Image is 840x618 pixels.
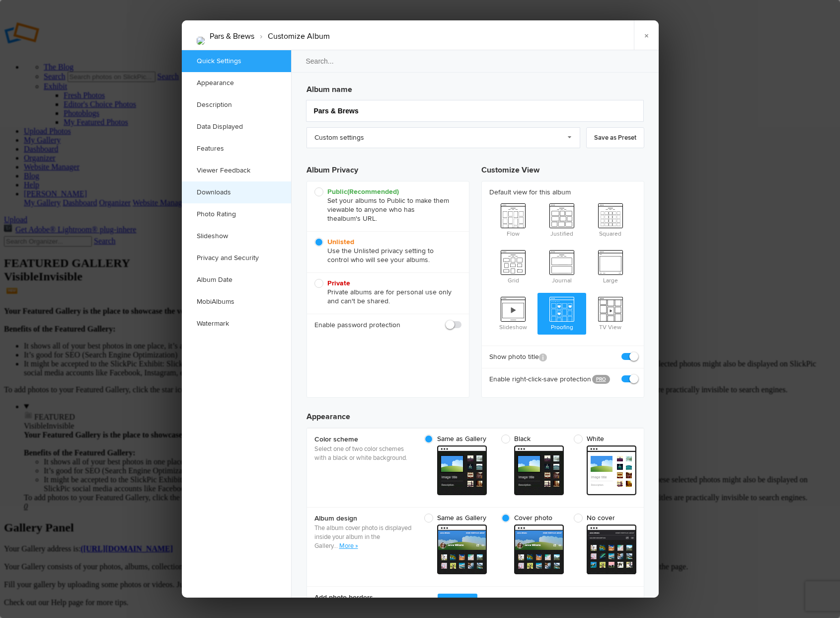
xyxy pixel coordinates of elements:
span: Justified [537,199,586,239]
a: Appearance [182,72,291,94]
a: Privacy and Security [182,247,291,269]
p: The album cover photo is displayed inside your album in the Gallery. [314,524,414,550]
span: Proofing [537,293,586,333]
h3: Album name [306,80,644,95]
i: (Recommended) [347,187,399,196]
a: Save as Preset [586,127,644,148]
b: Enable password protection [314,320,400,330]
b: Add photo borders [314,593,414,603]
a: Downloads [182,181,291,203]
span: cover From gallery - dark [437,525,487,574]
span: Cover photo [501,514,559,523]
span: .. [335,542,339,550]
a: Description [182,94,291,116]
span: Same as Gallery [424,435,486,443]
b: Unlisted [327,238,354,246]
b: Album design [314,514,414,524]
h3: Customize View [481,156,644,181]
span: No cover [574,514,631,523]
a: PRO [592,375,610,384]
h3: Album Privacy [306,156,469,181]
input: Search... [291,50,660,73]
span: album's URL. [337,214,377,223]
b: Color scheme [314,435,414,444]
span: Set your albums to Public to make them viewable to anyone who has the [314,187,457,223]
span: Private albums are for personal use only and can't be shared. [314,279,457,306]
span: Journal [537,246,586,286]
b: Default view for this album [489,187,636,197]
li: Customize Album [254,28,330,45]
a: Data Displayed [182,116,291,138]
img: untitled-57.jpg [197,37,205,45]
span: cover From gallery - dark [587,525,636,574]
li: Pars & Brews [210,28,254,45]
a: More » [339,542,358,550]
a: Quick Settings [182,50,291,72]
span: Same as Gallery [424,514,486,523]
span: Large [586,246,635,286]
a: Custom settings [306,127,580,148]
span: TV View [586,293,635,333]
b: Private [327,279,350,287]
a: Album Date [182,269,291,291]
a: Photo Rating [182,203,291,225]
a: MobiAlbums [182,291,291,313]
b: Enable right-click-save protection [489,374,585,384]
a: Features [182,138,291,160]
span: Flow [489,199,538,239]
h3: Appearance [306,403,644,423]
a: Watermark [182,313,291,335]
span: Use the Unlisted privacy setting to control who will see your albums. [314,238,457,265]
a: Viewer Feedback [182,160,291,181]
span: cover From gallery - dark [514,525,564,574]
a: × [634,20,659,50]
span: Black [501,435,559,443]
b: Public [327,187,399,196]
p: Select one of two color schemes with a black or white background. [314,444,414,462]
span: Slideshow [489,293,538,333]
span: Squared [586,199,635,239]
b: Show photo title [489,352,547,362]
a: Slideshow [182,225,291,247]
span: Grid [489,246,538,286]
span: White [574,435,631,443]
